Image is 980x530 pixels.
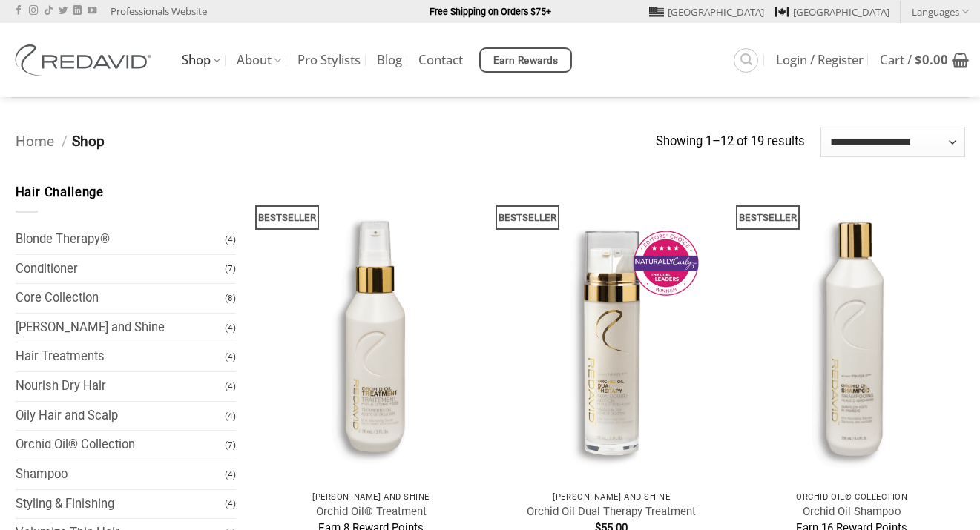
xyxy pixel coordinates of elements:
span: $ [915,51,922,68]
a: Languages [912,1,969,22]
a: Follow on TikTok [44,6,53,16]
a: Nourish Dry Hair [16,372,226,401]
span: Earn Rewards [493,53,559,69]
p: [PERSON_NAME] and Shine [266,492,477,502]
a: [GEOGRAPHIC_DATA] [649,1,764,23]
a: Search [734,48,758,73]
a: Contact [418,47,463,73]
span: (4) [225,344,236,370]
a: Follow on LinkedIn [73,6,82,16]
a: Blog [377,47,402,73]
img: REDAVID Orchid Oil Shampoo [739,183,965,484]
a: Orchid Oil Dual Therapy Treatment [527,505,696,519]
span: (8) [225,285,236,311]
a: Shop [182,46,220,75]
a: Hair Treatments [16,342,226,371]
a: Orchid Oil® Collection [16,431,226,460]
span: Login / Register [776,54,864,66]
span: Hair Challenge [16,185,105,199]
p: [PERSON_NAME] and Shine [506,492,717,502]
span: / [62,133,68,150]
a: Follow on Facebook [14,6,23,16]
bdi: 0.00 [915,51,948,68]
span: (7) [225,256,236,282]
select: Shop order [820,127,965,156]
span: (4) [225,315,236,341]
a: [GEOGRAPHIC_DATA] [775,1,889,23]
a: About [237,46,281,75]
nav: Breadcrumb [16,130,657,153]
a: Oily Hair and Scalp [16,402,226,431]
a: Orchid Oil® Treatment [316,505,427,519]
span: (7) [225,432,236,458]
img: REDAVID Orchid Oil Treatment 90ml [258,183,484,484]
span: (4) [225,227,236,253]
a: Follow on Instagram [29,6,38,16]
a: Follow on YouTube [88,6,96,16]
a: View cart [880,44,969,76]
p: Showing 1–12 of 19 results [656,132,805,152]
a: Pro Stylists [297,47,361,73]
p: Orchid Oil® Collection [746,492,958,502]
a: Blonde Therapy® [16,225,226,254]
a: [PERSON_NAME] and Shine [16,314,226,342]
img: REDAVID Orchid Oil Dual Therapy ~ Award Winning Curl Care [499,183,725,484]
img: REDAVID Salon Products | United States [11,44,160,76]
a: Follow on Twitter [59,6,68,16]
span: Cart / [880,54,948,66]
span: (4) [225,403,236,429]
strong: Free Shipping on Orders $75+ [430,6,551,17]
a: Core Collection [16,284,226,313]
a: Earn Rewards [479,47,572,73]
span: (4) [225,374,236,400]
a: Orchid Oil Shampoo [803,505,901,519]
a: Conditioner [16,255,226,284]
a: Home [16,133,54,150]
a: Login / Register [776,47,864,73]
